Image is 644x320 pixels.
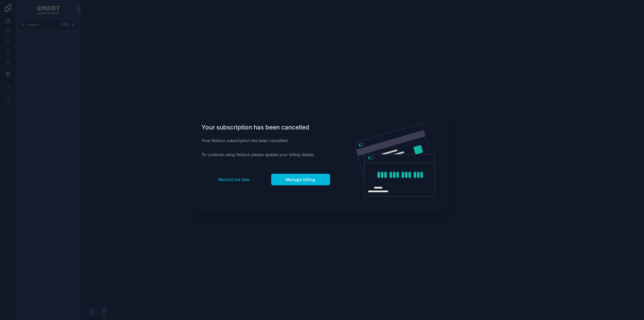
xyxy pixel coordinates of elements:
[202,174,267,185] button: Remind me later
[202,123,330,131] h1: Your subscription has been cancelled
[202,137,330,144] p: Your Noloco subscription has been cancelled.
[286,177,315,182] span: Manage billing
[271,174,330,185] button: Manage billing
[354,123,435,197] img: Credit card illustration
[218,177,250,182] span: Remind me later
[202,152,330,158] p: To continue using Noloco please update your billing details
